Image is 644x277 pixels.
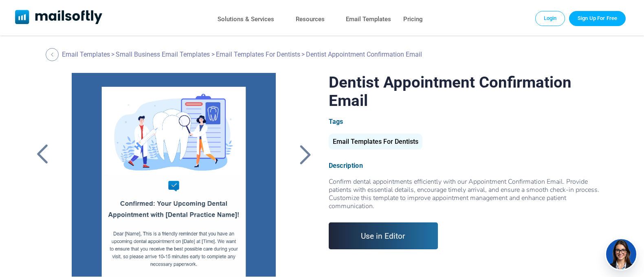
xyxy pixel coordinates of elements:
[346,13,391,25] a: Email Templates
[296,13,325,25] a: Resources
[329,118,612,125] div: Tags
[216,51,300,58] a: Email Templates For Dentists
[62,51,110,58] a: Email Templates
[329,222,438,249] a: Use in Editor
[329,178,612,210] div: Confirm dental appointments efficiently with our Appointment Confirmation Email. Provide patients...
[218,13,274,25] a: Solutions & Services
[569,11,626,26] a: Trial
[329,73,612,110] h1: Dentist Appointment Confirmation Email
[403,13,423,25] a: Pricing
[295,144,315,165] a: Back
[329,134,422,149] div: Email Templates For Dentists
[15,10,103,26] a: Mailsoftly
[116,51,210,58] a: Small Business Email Templates
[61,73,287,277] a: Dentist Appointment Confirmation Email
[535,11,565,26] a: Login
[329,141,422,145] a: Email Templates For Dentists
[32,144,53,165] a: Back
[329,162,612,169] div: Description
[46,48,61,61] a: Back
